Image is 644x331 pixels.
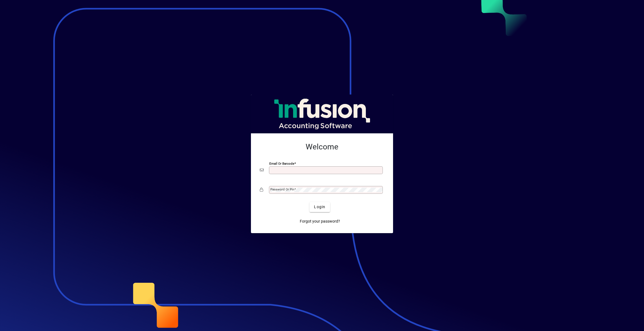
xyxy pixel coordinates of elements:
[300,218,340,224] span: Forgot your password?
[269,161,294,165] mat-label: Email or Barcode
[310,202,330,212] button: Login
[260,142,384,152] h2: Welcome
[270,187,294,191] mat-label: Password or Pin
[314,204,325,210] span: Login
[298,217,342,226] a: Forgot your password?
